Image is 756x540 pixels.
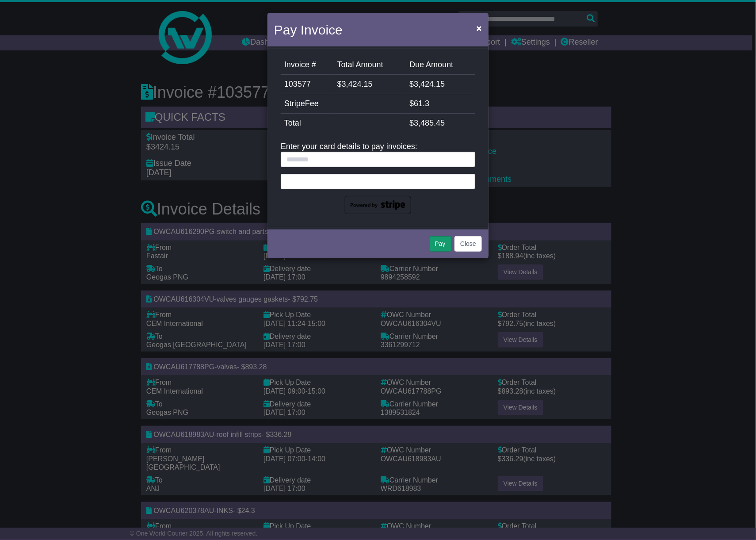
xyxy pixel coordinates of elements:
img: powered-by-stripe.png [345,196,411,214]
button: Close [472,19,486,37]
td: StripeFee [281,94,406,114]
span: 3,424.15 [342,80,373,88]
td: $ [334,75,406,94]
td: $ [406,114,475,133]
h4: Pay Invoice [274,20,343,40]
span: 61.3 [414,99,429,108]
td: 103577 [281,75,334,94]
button: Close [454,236,482,252]
span: 3,485.45 [414,119,445,127]
button: Pay [429,236,451,252]
td: Invoice # [281,55,334,75]
div: Enter your card details to pay invoices: [281,142,475,214]
td: $ [406,94,475,114]
td: Total [281,114,406,133]
iframe: Secure card payment input frame [286,177,470,184]
td: Due Amount [406,55,475,75]
span: 3,424.15 [414,80,445,88]
td: Total Amount [334,55,406,75]
td: $ [406,75,475,94]
span: × [477,23,482,33]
